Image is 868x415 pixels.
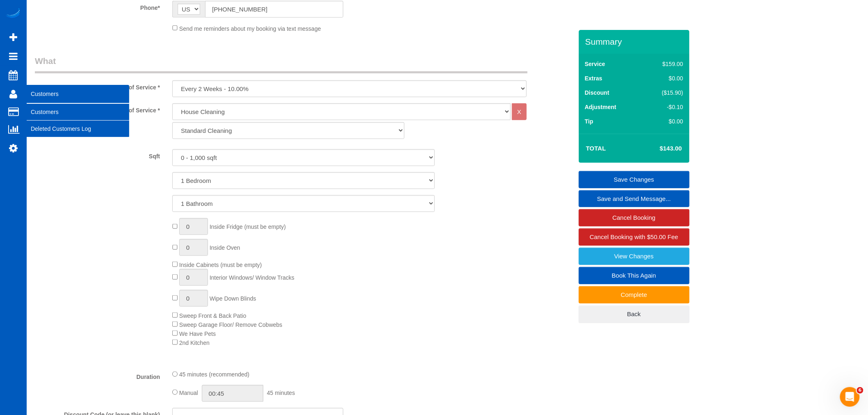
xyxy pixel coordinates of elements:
img: Automaid Logo [5,8,21,20]
label: Sqft [29,149,166,160]
a: Customers [27,104,129,120]
span: Sweep Front & Back Patio [179,312,246,319]
a: View Changes [579,248,690,265]
span: Inside Cabinets (must be empty) [179,262,262,268]
span: Manual [179,390,198,396]
input: Phone* [205,1,343,18]
label: Service [585,60,605,68]
a: Save and Send Message... [579,190,690,207]
label: Tip [585,117,594,125]
label: Adjustment [585,103,617,111]
h4: $143.00 [635,145,682,152]
a: Back [579,306,690,323]
strong: Total [586,145,606,152]
span: 45 minutes (recommended) [179,372,249,378]
span: 45 minutes [267,390,295,396]
a: Save Changes [579,171,690,188]
span: Inside Oven [210,244,240,251]
a: Cancel Booking [579,209,690,226]
div: $0.00 [644,117,683,125]
a: Complete [579,286,690,303]
span: Send me reminders about my booking via text message [179,25,321,32]
span: Wipe Down Blinds [210,295,256,302]
span: Customers [27,84,129,103]
label: Frequency of Service * [29,80,166,91]
span: Sweep Garage Floor/ Remove Cobwebs [179,322,282,328]
a: Book This Again [579,267,690,284]
label: Phone* [29,1,166,12]
legend: What [35,55,528,73]
h3: Summary [585,37,685,46]
span: 6 [857,387,863,394]
iframe: Intercom live chat [840,387,860,407]
div: ($15.90) [644,89,683,97]
label: Extras [585,74,603,82]
label: Discount [585,89,610,97]
ul: Customers [27,103,129,137]
div: -$0.10 [644,103,683,111]
span: Inside Fridge (must be empty) [210,223,286,230]
a: Deleted Customers Log [27,121,129,137]
span: We Have Pets [179,331,216,337]
div: $159.00 [644,60,683,68]
label: Duration [29,370,166,381]
span: 2nd Kitchen [179,340,210,346]
div: $0.00 [644,74,683,82]
span: Interior Windows/ Window Tracks [210,274,295,281]
a: Cancel Booking with $50.00 Fee [579,228,690,246]
span: Cancel Booking with $50.00 Fee [590,233,678,240]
